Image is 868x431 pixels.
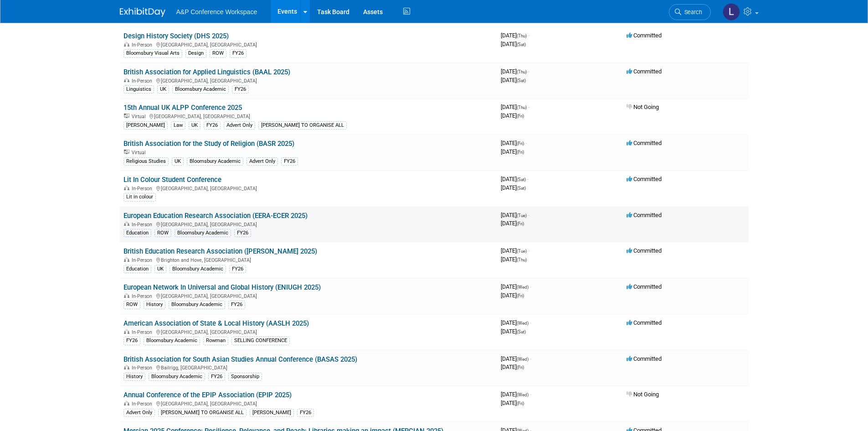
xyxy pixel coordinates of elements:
[627,283,662,290] span: Committed
[627,32,662,39] span: Committed
[124,293,129,298] img: In-Person Event
[203,337,228,345] div: Rowman
[132,150,148,156] span: Virtual
[132,222,155,228] span: In-Person
[501,391,531,398] span: [DATE]
[123,212,308,220] a: European Education Research Association (EERA-ECER 2025)
[123,32,229,40] a: Design History Society (DHS 2025)
[517,293,524,298] span: (Fri)
[124,222,129,226] img: In-Person Event
[501,148,524,155] span: [DATE]
[123,85,154,93] div: Linguistics
[627,68,662,75] span: Committed
[627,140,662,146] span: Committed
[228,373,262,381] div: Sponsorship
[501,247,529,254] span: [DATE]
[123,373,145,381] div: History
[517,177,526,182] span: (Sat)
[123,184,493,192] div: [GEOGRAPHIC_DATA], [GEOGRAPHIC_DATA]
[172,157,184,166] div: UK
[124,329,129,334] img: In-Person Event
[528,247,529,254] span: -
[123,256,493,263] div: Brighton and Hove, [GEOGRAPHIC_DATA]
[501,212,529,218] span: [DATE]
[210,49,226,57] div: ROW
[250,409,294,417] div: [PERSON_NAME]
[158,409,247,417] div: [PERSON_NAME] TO ORGANISE ALL
[530,319,531,326] span: -
[229,265,246,273] div: FY26
[528,212,529,218] span: -
[228,301,245,309] div: FY26
[132,365,155,371] span: In-Person
[230,49,247,57] div: FY26
[169,265,226,273] div: Bloomsbury Academic
[132,293,155,299] span: In-Person
[123,112,493,119] div: [GEOGRAPHIC_DATA], [GEOGRAPHIC_DATA]
[123,265,151,273] div: Education
[208,373,225,381] div: FY26
[172,85,229,93] div: Bloomsbury Academic
[187,157,243,166] div: Bloomsbury Academic
[517,78,526,83] span: (Sat)
[627,355,662,362] span: Committed
[132,401,155,407] span: In-Person
[501,292,524,299] span: [DATE]
[501,363,524,370] span: [DATE]
[527,176,529,182] span: -
[501,104,529,110] span: [DATE]
[224,121,255,130] div: Advert Only
[501,176,529,182] span: [DATE]
[627,212,662,218] span: Committed
[176,8,257,16] span: A&P Conference Workspace
[124,42,129,47] img: In-Person Event
[234,229,251,237] div: FY26
[281,157,298,166] div: FY26
[124,257,129,262] img: In-Person Event
[517,329,526,334] span: (Sat)
[517,33,527,38] span: (Thu)
[132,42,155,48] span: In-Person
[123,140,294,148] a: British Association for the Study of Religion (BASR 2025)
[154,229,171,237] div: ROW
[530,283,531,290] span: -
[517,150,524,155] span: (Fri)
[123,391,292,399] a: Annual Conference of the EPIP Association (EPIP 2025)
[517,257,527,262] span: (Thu)
[123,355,357,363] a: British Association for South Asian Studies Annual Conference (BASAS 2025)
[123,337,140,345] div: FY26
[204,121,221,130] div: FY26
[501,77,526,83] span: [DATE]
[517,114,524,119] span: (Fri)
[501,283,531,290] span: [DATE]
[231,337,290,345] div: SELLING CONFERENCE
[501,41,526,47] span: [DATE]
[627,319,662,326] span: Committed
[123,409,155,417] div: Advert Only
[123,328,493,335] div: [GEOGRAPHIC_DATA], [GEOGRAPHIC_DATA]
[123,104,242,112] a: 15th Annual UK ALPP Conference 2025
[120,8,165,17] img: ExhibitDay
[517,401,524,406] span: (Fri)
[232,85,249,93] div: FY26
[154,265,166,273] div: UK
[627,176,662,182] span: Committed
[501,32,529,39] span: [DATE]
[123,363,493,371] div: Bailrigg, [GEOGRAPHIC_DATA]
[627,247,662,254] span: Committed
[297,409,314,417] div: FY26
[501,112,524,119] span: [DATE]
[123,229,151,237] div: Education
[123,301,140,309] div: ROW
[525,140,527,146] span: -
[528,104,529,110] span: -
[517,42,526,47] span: (Sat)
[517,365,524,370] span: (Fri)
[517,141,524,146] span: (Fri)
[124,150,129,154] img: Virtual Event
[123,77,493,84] div: [GEOGRAPHIC_DATA], [GEOGRAPHIC_DATA]
[124,114,129,118] img: Virtual Event
[171,121,185,130] div: Law
[132,114,148,119] span: Virtual
[517,105,527,110] span: (Thu)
